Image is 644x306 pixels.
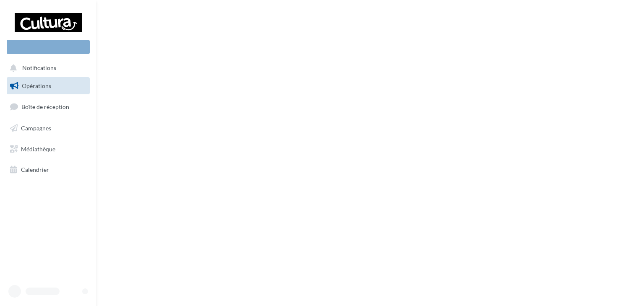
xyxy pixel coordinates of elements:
a: Boîte de réception [5,98,91,116]
a: Calendrier [5,161,91,179]
div: Nouvelle campagne [7,40,90,54]
span: Médiathèque [21,145,55,152]
span: Notifications [22,65,56,72]
a: Médiathèque [5,140,91,158]
span: Opérations [22,82,51,89]
span: Campagnes [21,124,51,132]
a: Opérations [5,77,91,95]
span: Calendrier [21,166,49,173]
a: Campagnes [5,119,91,137]
span: Boîte de réception [21,103,69,110]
